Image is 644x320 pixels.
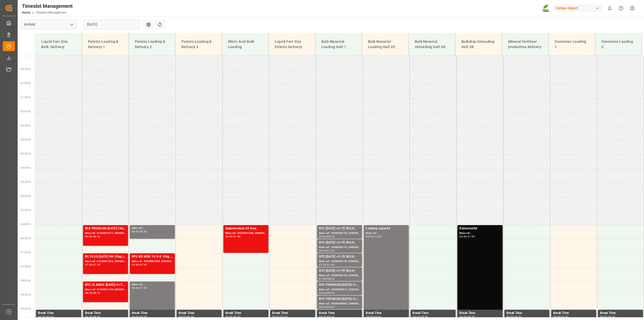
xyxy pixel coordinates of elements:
div: Bulk Material Unloading Hall 3B [413,37,451,52]
div: NTC [DATE] +2+TE BULK; [319,240,360,245]
span: 09:00 Hr [21,307,31,310]
div: BC PLUS [DATE] 9M 25kg (x42) INT;BC HIGH K [DATE] 6M 25kg (x42) INT;BC PLUS [DATE] 12M 25kg (x42)... [85,254,126,259]
span: 01:00 Hr [21,82,31,85]
div: 09:30 [561,316,569,318]
div: Container Loading 1 [553,37,591,52]
div: - [607,316,608,318]
div: 09:30 [514,316,522,318]
div: 21:00 [140,287,147,289]
div: 09:00 [366,316,373,318]
div: Salpetersäure 53 lose; [225,226,266,231]
div: - [92,235,93,238]
div: - [92,264,93,266]
span: 08:30 Hr [21,293,31,296]
span: 00:30 Hr [21,68,31,70]
div: Break Time [225,311,266,316]
div: Main ref : , [132,226,173,230]
a: Home [22,11,30,14]
div: Compo Expert [554,5,602,12]
div: Break Time [272,311,313,316]
div: - [373,316,374,318]
div: 07:30 [327,264,334,266]
span: 02:30 Hr [21,124,31,127]
div: Main ref : 6100001233, 2000001049; [85,259,126,264]
div: Break Time [506,311,547,316]
div: 07:00 [233,235,241,238]
div: Main ref : 6100001199, 2000000929; [85,288,126,292]
div: 06:00 [132,230,139,233]
span: 04:00 Hr [21,166,31,169]
button: Help Center [615,3,627,14]
div: Main ref : 4500000009, 2000000014; [319,302,360,306]
span: 04:30 Hr [21,181,31,183]
span: 07:00 Hr [21,251,31,254]
div: 06:30 [327,235,334,238]
div: 09:30 [93,316,100,318]
div: BLK PREMIUM [DATE] 25kg(x40)D,EN,PL,FNL;NTC PREMIUM [DATE] 25kg (x40) D,EN,PL; [85,226,126,231]
div: 09:30 [468,316,475,318]
div: 06:30 [319,250,326,252]
div: - [420,316,421,318]
input: Type to search/select [21,20,77,29]
div: - [326,264,327,266]
div: 21:00 [374,235,381,238]
div: 09:00 [459,316,467,318]
div: Main ref : 6100001280, 2000001119; [225,231,266,235]
div: Break Time [132,311,173,316]
div: - [560,316,561,318]
div: RFU KR NEW 15-5-8 15kg (x60) DE,AT;SUPER FLO T Turf BS 20kg (x50) INT;TPL City Green 6-2-5 20kg (... [132,254,173,259]
div: NTC [DATE] +2+TE BULK; [319,254,360,259]
div: 09:00 [179,316,186,318]
div: Break Time [600,311,641,316]
span: 08:00 Hr [21,279,31,282]
div: 08:00 [319,292,326,294]
div: - [373,235,374,238]
div: 09:00 [553,316,560,318]
span: 03:30 Hr [21,152,31,155]
div: Liquid Fert Site Bulk Delivery [39,37,78,52]
div: 09:00 [506,316,514,318]
div: - [139,316,140,318]
div: Bulkship Unloading Hall 3B [459,37,498,52]
img: Screenshot%202023-09-29%20at%2010.02.21.png_1712312052.png [542,4,550,13]
div: NTC CLASSIC [DATE]+3+TE 600kg BB; [85,282,126,288]
span: 05:00 Hr [21,195,31,197]
div: 06:45 [93,235,100,238]
div: 07:00 [132,264,139,266]
div: 08:30 [319,306,326,308]
button: Compo Expert [554,3,604,13]
div: Break Time [179,311,220,316]
div: 09:00 [272,316,279,318]
div: - [139,264,140,266]
div: Main ref : 4500000135, 2000000058; [319,231,360,235]
div: Break Time [38,311,79,316]
div: Break Time [319,311,360,316]
div: 06:00 [225,235,233,238]
div: - [513,316,514,318]
div: 08:30 [327,292,334,294]
div: NTC [DATE] +2+TE BULK; [319,226,360,231]
div: 06:00 [459,235,467,238]
div: Paletts Loading & Delivery 2 [133,37,171,52]
div: Container Loading 2 [599,37,638,52]
div: - [326,278,327,280]
div: Main ref : , [366,231,407,235]
div: NTC PREMIUM [DATE]+3+TE BULK; [319,297,360,302]
div: 06:00 [319,235,326,238]
span: 06:00 Hr [21,223,31,226]
span: 01:30 Hr [21,96,31,99]
div: 09:30 [233,316,241,318]
div: 09:00 [38,316,45,318]
div: Break Time [366,311,407,316]
div: 08:00 [85,292,92,294]
div: - [92,316,93,318]
div: 07:45 [93,264,100,266]
div: Main ref : 4500000139, 2000000058; [319,259,360,264]
div: - [326,292,327,294]
input: DD.MM.YYYY [84,20,140,29]
div: Break Time [459,311,500,316]
div: 09:30 [46,316,53,318]
div: 09:00 [600,316,607,318]
div: 07:00 [327,250,334,252]
div: 21:00 [468,235,475,238]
